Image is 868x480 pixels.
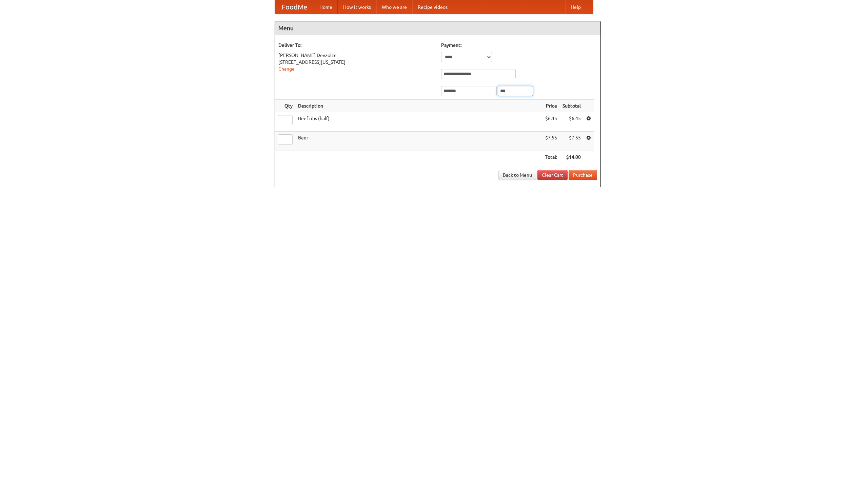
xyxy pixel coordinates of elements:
[542,151,560,164] th: Total:
[560,100,584,112] th: Subtotal
[542,100,560,112] th: Price
[560,132,584,151] td: $7.55
[569,170,597,180] button: Purchase
[376,0,412,14] a: Who we are
[338,0,376,14] a: How it works
[275,100,295,112] th: Qty
[295,112,542,132] td: Beef ribs (half)
[278,42,434,49] h5: Deliver To:
[278,59,434,65] div: [STREET_ADDRESS][US_STATE]
[314,0,338,14] a: Home
[498,170,536,180] a: Back to Menu
[560,151,584,164] th: $14.00
[542,132,560,151] td: $7.55
[565,0,586,14] a: Help
[560,112,584,132] td: $6.45
[295,100,542,112] th: Description
[537,170,568,180] a: Clear Cart
[275,0,314,14] a: FoodMe
[542,112,560,132] td: $6.45
[275,21,600,35] h4: Menu
[278,66,295,72] a: Change
[412,0,453,14] a: Recipe videos
[295,132,542,151] td: Beer
[278,52,434,59] div: [PERSON_NAME] Devzolze
[441,42,597,49] h5: Payment:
